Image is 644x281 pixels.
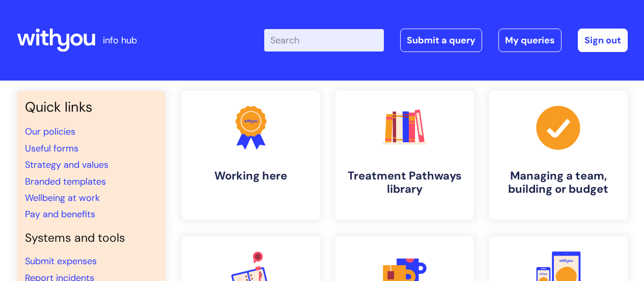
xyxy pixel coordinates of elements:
p: info hub [103,32,137,48]
a: Wellbeing at work [25,192,100,204]
a: Pay and benefits [25,208,95,220]
h4: Working here [190,169,312,183]
a: Strategy and values [25,159,108,171]
a: Useful forms [25,142,78,155]
a: Treatment Pathways library [335,91,474,220]
h4: Managing a team, building or budget [497,169,620,196]
a: Sign out [578,29,628,52]
a: My queries [498,29,562,52]
a: Branded templates [25,175,106,188]
a: Working here [182,91,320,220]
a: Our policies [25,125,75,138]
a: Managing a team, building or budget [489,91,628,220]
input: Search [264,29,384,52]
a: Submit expenses [25,255,97,267]
a: Submit a query [400,29,482,52]
div: | - [264,29,628,52]
h4: Systems and tools [25,231,157,245]
h4: Treatment Pathways library [344,169,466,196]
h3: Quick links [25,99,157,115]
